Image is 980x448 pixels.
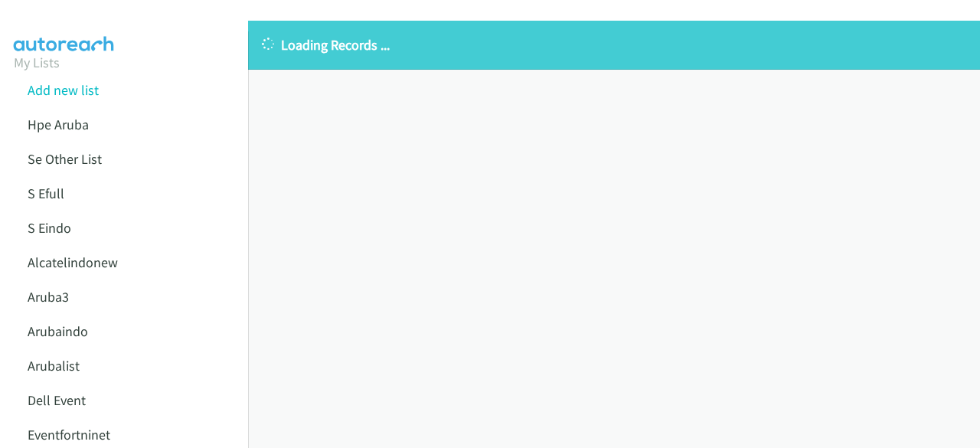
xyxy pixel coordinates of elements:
[28,116,89,133] a: Hpe Aruba
[14,54,60,71] a: My Lists
[28,185,64,202] a: S Efull
[28,81,99,99] a: Add new list
[28,288,69,306] a: Aruba3
[28,357,80,374] a: Arubalist
[28,391,86,409] a: Dell Event
[28,150,102,168] a: Se Other List
[28,219,71,237] a: S Eindo
[28,426,110,443] a: Eventfortninet
[262,34,966,55] p: Loading Records ...
[28,322,88,340] a: Arubaindo
[28,253,118,271] a: Alcatelindonew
